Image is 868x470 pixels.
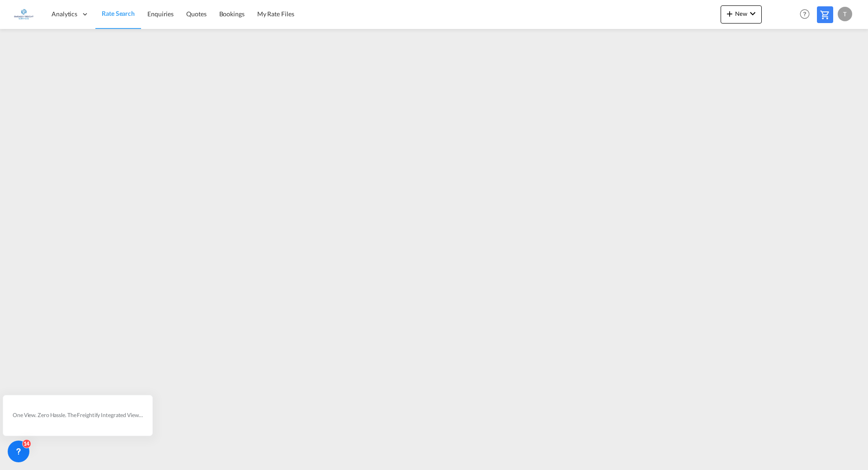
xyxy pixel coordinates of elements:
span: Quotes [186,10,206,18]
span: Rate Search [102,9,135,17]
img: 6a2c35f0b7c411ef99d84d375d6e7407.jpg [14,4,34,24]
span: New [724,10,758,17]
span: Help [797,6,812,22]
div: Help [797,6,817,23]
div: T [838,7,852,21]
md-icon: icon-plus 400-fg [724,8,735,19]
span: My Rate Files [257,10,294,18]
md-icon: icon-chevron-down [747,8,758,19]
button: icon-plus 400-fgNewicon-chevron-down [721,5,762,24]
span: Bookings [219,10,245,18]
span: Analytics [52,9,77,19]
span: Enquiries [147,10,174,18]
